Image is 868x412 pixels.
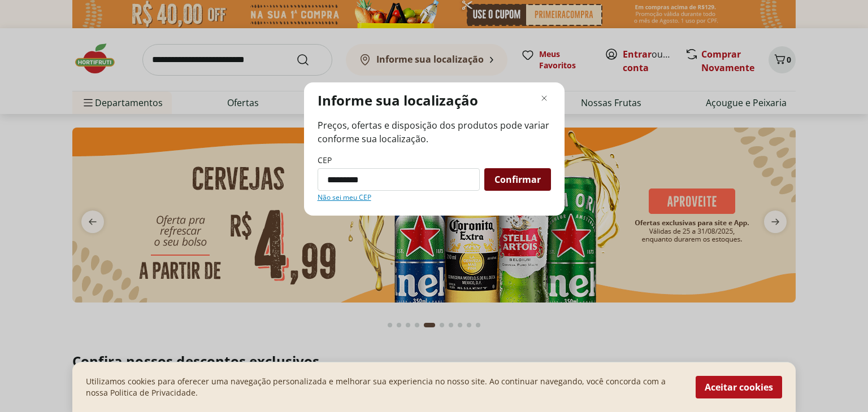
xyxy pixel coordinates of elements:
[318,91,478,109] p: Informe sua localização
[318,119,551,146] span: Preços, ofertas e disposição dos produtos pode variar conforme sua localização.
[318,193,371,202] a: Não sei meu CEP
[537,91,551,105] button: Fechar modal de regionalização
[304,82,565,216] div: Modal de regionalização
[86,376,682,398] p: Utilizamos cookies para oferecer uma navegação personalizada e melhorar sua experiencia no nosso ...
[696,376,782,398] button: Aceitar cookies
[318,155,332,166] label: CEP
[484,168,551,191] button: Confirmar
[494,175,541,184] span: Confirmar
